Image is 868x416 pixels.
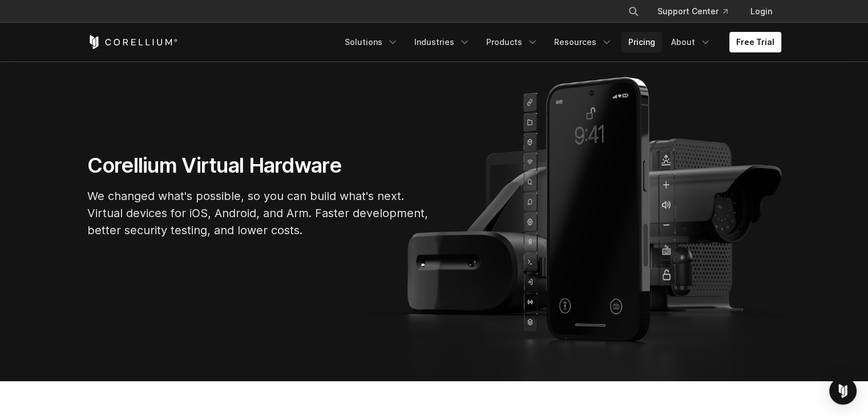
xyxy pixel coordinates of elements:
a: Industries [407,32,477,52]
button: Search [623,1,644,22]
div: Navigation Menu [338,32,781,52]
a: Resources [547,32,619,52]
a: Pricing [621,32,662,52]
a: Login [741,1,781,22]
a: Support Center [648,1,737,22]
a: Corellium Home [87,35,178,49]
p: We changed what's possible, so you can build what's next. Virtual devices for iOS, Android, and A... [87,187,430,239]
a: Solutions [338,32,405,52]
a: Free Trial [729,32,781,52]
a: About [664,32,718,52]
div: Navigation Menu [614,1,781,22]
div: Open Intercom Messenger [829,377,857,405]
h1: Corellium Virtual Hardware [87,153,430,178]
a: Products [479,32,545,52]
